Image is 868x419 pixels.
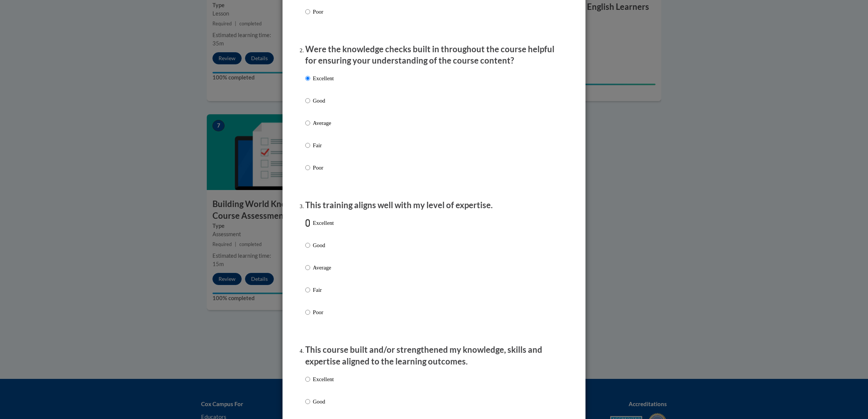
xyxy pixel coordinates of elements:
input: Good [305,397,310,406]
p: Poor [313,8,334,16]
p: Excellent [313,375,334,383]
p: Average [313,119,334,127]
input: Excellent [305,74,310,83]
p: Excellent [313,74,334,83]
input: Fair [305,141,310,150]
p: Poor [313,308,334,316]
p: Fair [313,286,334,294]
p: Good [313,97,334,105]
p: Good [313,241,334,249]
input: Poor [305,8,310,16]
input: Fair [305,286,310,294]
p: Good [313,397,334,406]
input: Average [305,119,310,127]
input: Poor [305,164,310,172]
input: Good [305,241,310,249]
p: Average [313,263,334,272]
input: Excellent [305,219,310,227]
p: This training aligns well with my level of expertise. [305,199,563,211]
input: Poor [305,308,310,316]
input: Average [305,263,310,272]
p: Fair [313,141,334,150]
p: Were the knowledge checks built in throughout the course helpful for ensuring your understanding ... [305,44,563,67]
p: This course built and/or strengthened my knowledge, skills and expertise aligned to the learning ... [305,344,563,368]
input: Excellent [305,375,310,383]
p: Excellent [313,219,334,227]
input: Good [305,97,310,105]
p: Poor [313,164,334,172]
